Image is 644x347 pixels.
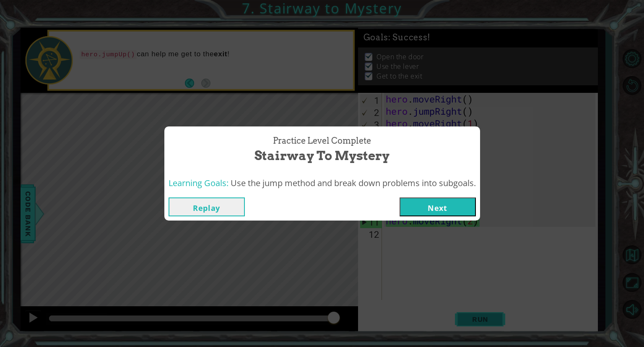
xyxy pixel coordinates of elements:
button: Next [400,197,476,216]
button: Replay [169,197,245,216]
span: Stairway to Mystery [254,147,390,165]
span: Use the jump method and break down problems into subgoals. [231,177,476,189]
span: Learning Goals: [169,177,229,189]
span: Practice Level Complete [273,135,371,147]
